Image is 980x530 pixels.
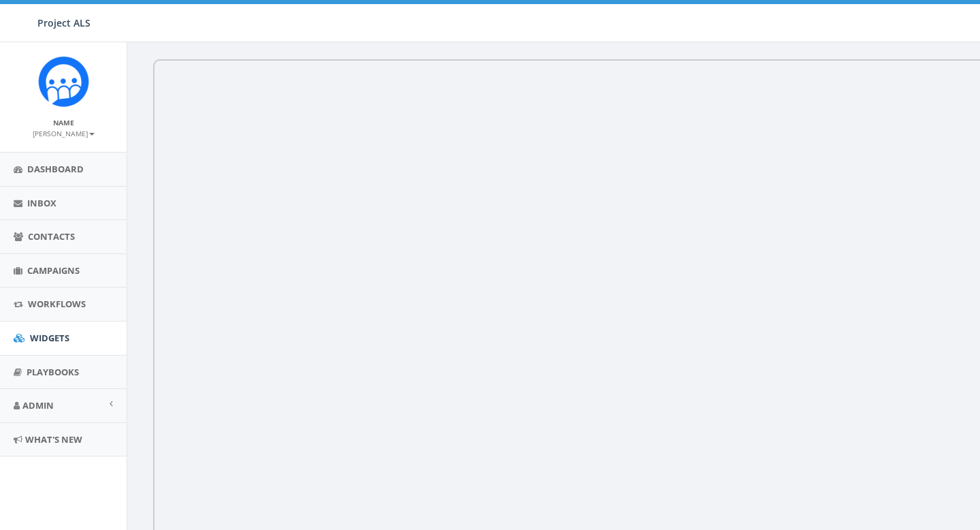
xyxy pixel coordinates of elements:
span: Inbox [27,197,56,209]
span: Widgets [30,332,69,344]
img: Rally_Corp_Icon_1.png [38,56,89,107]
span: Campaigns [27,264,80,277]
span: What's New [25,433,82,446]
span: Admin [22,399,54,411]
span: Playbooks [27,366,79,378]
a: [PERSON_NAME] [33,127,95,139]
span: Workflows [28,298,86,310]
small: Name [53,118,74,127]
small: [PERSON_NAME] [33,129,95,138]
span: Project ALS [37,16,91,29]
span: Contacts [28,230,75,243]
span: Dashboard [27,163,84,175]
